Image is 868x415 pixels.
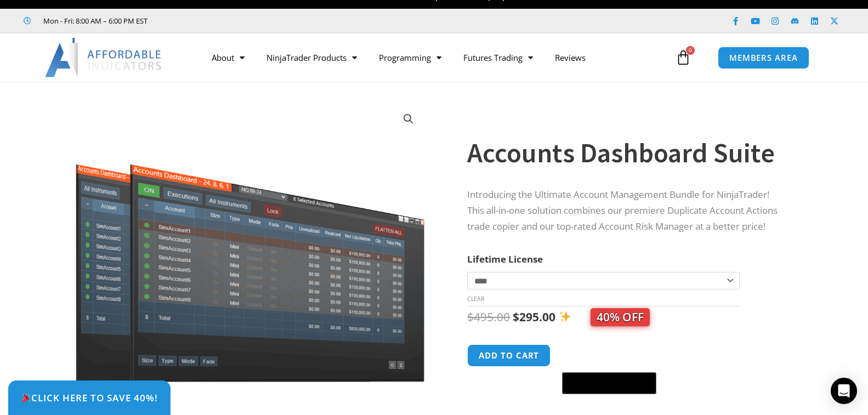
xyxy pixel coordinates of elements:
[831,378,857,404] div: Open Intercom Messenger
[399,109,418,129] a: View full-screen image gallery
[559,311,571,322] img: ✨
[467,253,543,265] label: Lifetime License
[718,47,809,69] a: MEMBERS AREA
[201,45,673,70] nav: Menu
[45,38,163,77] img: LogoAI | Affordable Indicators – NinjaTrader
[467,309,474,325] span: $
[467,295,484,303] a: Clear options
[21,393,158,402] span: Click Here to save 40%!
[8,380,171,415] a: 🎉Click Here to save 40%!
[560,343,659,369] iframe: Secure express checkout frame
[467,187,787,235] p: Introducing the Ultimate Account Management Bundle for NinjaTrader! This all-in-one solution comb...
[729,54,798,62] span: MEMBERS AREA
[467,344,551,367] button: Add to cart
[21,393,31,402] img: 🎉
[562,372,656,394] button: Buy with GPay
[201,45,256,70] a: About
[513,309,555,325] bdi: 295.00
[163,15,327,26] iframe: Customer reviews powered by Trustpilot
[41,14,147,27] span: Mon - Fri: 8:00 AM – 6:00 PM EST
[659,42,707,73] a: 0
[686,46,695,55] span: 0
[513,309,519,325] span: $
[467,134,787,172] h1: Accounts Dashboard Suite
[452,45,544,70] a: Futures Trading
[368,45,452,70] a: Programming
[544,45,597,70] a: Reviews
[256,45,368,70] a: NinjaTrader Products
[467,309,510,325] bdi: 495.00
[591,308,650,326] span: 40% OFF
